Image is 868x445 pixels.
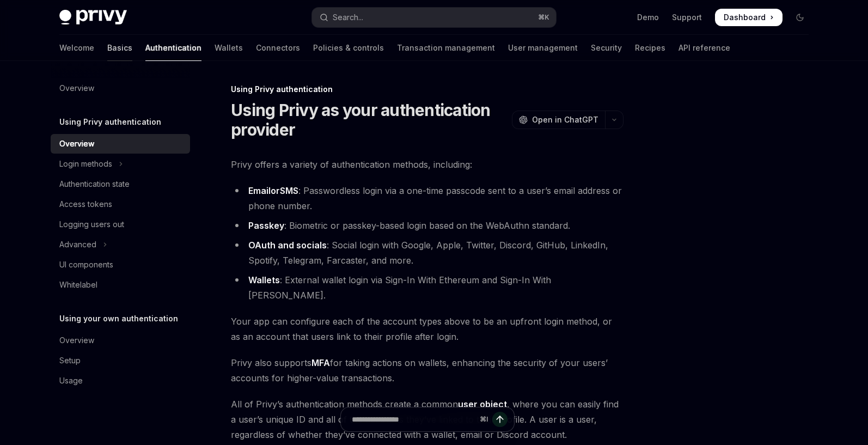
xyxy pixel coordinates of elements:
[678,35,730,61] a: API reference
[512,111,605,129] button: Open in ChatGPT
[59,82,94,95] div: Overview
[538,13,549,22] span: ⌘ K
[532,114,598,125] span: Open in ChatGPT
[51,78,190,98] a: Overview
[231,272,624,303] li: : External wallet login via Sign-In With Ethereum and Sign-In With [PERSON_NAME].
[59,238,96,251] div: Advanced
[248,185,271,197] a: Email
[59,157,112,170] div: Login methods
[248,240,327,251] a: OAuth and socials
[248,185,298,197] strong: or
[256,35,300,61] a: Connectors
[51,371,190,391] a: Usage
[231,355,624,386] span: Privy also supports for taking actions on wallets, enhancing the security of your users’ accounts...
[231,218,624,233] li: : Biometric or passkey-based login based on the WebAuthn standard.
[311,357,330,369] a: MFA
[59,10,127,25] img: dark logo
[231,183,624,214] li: : Passwordless login via a one-time passcode sent to a user’s email address or phone number.
[51,154,190,174] button: Toggle Login methods section
[231,100,508,139] h1: Using Privy as your authentication provider
[313,35,384,61] a: Policies & controls
[59,35,94,61] a: Welcome
[248,275,280,286] a: Wallets
[280,185,298,197] a: SMS
[724,12,766,23] span: Dashboard
[492,412,508,427] button: Send message
[59,354,81,367] div: Setup
[51,134,190,154] a: Overview
[635,35,665,61] a: Recipes
[51,331,190,350] a: Overview
[352,407,475,431] input: Ask a question...
[458,399,507,410] a: user object
[715,9,783,26] a: Dashboard
[637,12,659,23] a: Demo
[397,35,495,61] a: Transaction management
[231,84,624,95] div: Using Privy authentication
[312,8,556,27] button: Open search
[231,157,624,172] span: Privy offers a variety of authentication methods, including:
[333,11,363,24] div: Search...
[51,194,190,214] a: Access tokens
[59,374,83,387] div: Usage
[231,397,624,442] span: All of Privy’s authentication methods create a common , where you can easily find a user’s unique...
[59,218,124,231] div: Logging users out
[145,35,201,61] a: Authentication
[215,35,243,61] a: Wallets
[51,174,190,194] a: Authentication state
[59,278,97,291] div: Whitelabel
[672,12,702,23] a: Support
[59,198,112,211] div: Access tokens
[51,215,190,234] a: Logging users out
[508,35,578,61] a: User management
[231,237,624,268] li: : Social login with Google, Apple, Twitter, Discord, GitHub, LinkedIn, Spotify, Telegram, Farcast...
[107,35,132,61] a: Basics
[248,220,284,231] a: Passkey
[59,178,130,191] div: Authentication state
[51,275,190,295] a: Whitelabel
[59,115,161,129] h5: Using Privy authentication
[51,351,190,370] a: Setup
[51,255,190,275] a: UI components
[59,334,94,347] div: Overview
[591,35,622,61] a: Security
[231,314,624,344] span: Your app can configure each of the account types above to be an upfront login method, or as an ac...
[59,258,113,271] div: UI components
[59,312,178,325] h5: Using your own authentication
[59,137,94,150] div: Overview
[51,235,190,254] button: Toggle Advanced section
[791,9,809,26] button: Toggle dark mode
